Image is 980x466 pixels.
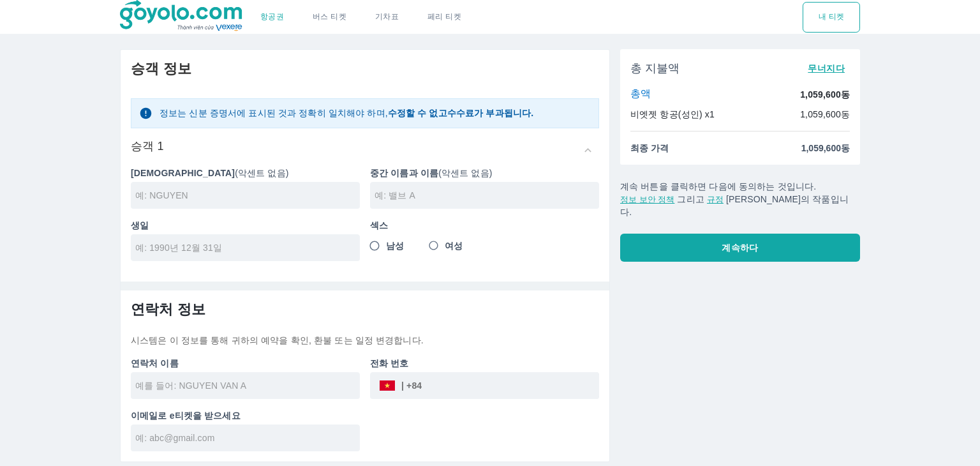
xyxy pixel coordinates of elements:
font: [DEMOGRAPHIC_DATA] [131,168,235,178]
font: 계속 버튼을 클릭하면 다음에 동의하는 것입니다. [620,181,816,192]
font: 무너지다 [808,63,845,73]
input: 예: NGUYEN [135,189,360,202]
input: 예를 들어: NGUYEN VAN A [135,379,360,392]
font: 1,059,600동 [800,109,850,119]
font: 승객 [131,140,154,153]
font: 정보는 신분 증명서에 표시된 것과 정확히 일치해야 하며 [160,108,385,118]
font: 비엣젯 항공(성인) x1 [630,109,715,119]
font: 규정 [707,195,724,204]
font: (악센트 없음) [438,168,492,178]
font: 남성 [386,241,404,251]
font: 중간 이름과 이름 [370,168,438,178]
font: 계속하다 [722,243,758,253]
font: 내 티켓 [819,12,845,21]
div: 교통수단을 선택하세요 [244,2,473,33]
font: 여성 [445,241,463,251]
a: 항공권 [260,12,284,22]
font: 수수료가 부과됩니다. [447,108,533,118]
font: 수정할 수 없고 [388,108,447,118]
a: 버스 티켓 [313,12,346,22]
button: 규정 [707,194,724,206]
font: 기차표 [375,12,399,21]
font: 전화 번호 [370,358,409,368]
font: 승객 정보 [131,61,191,77]
font: [PERSON_NAME]의 작품입니다. [620,194,849,217]
font: 이메일로 e티켓을 받으세요 [131,410,241,421]
font: 정보 보안 정책 [620,195,674,204]
font: , [385,108,388,118]
font: 최종 가격 [630,143,669,153]
font: (악센트 없음) [235,168,288,178]
button: 정보 보안 정책 [620,194,674,206]
font: 1,059,600동 [801,143,850,153]
font: 연락처 정보 [131,301,205,317]
font: 생일 [131,220,149,230]
button: 계속하다 [620,234,860,262]
div: 교통수단을 선택하세요 [803,2,860,33]
font: 1 [157,140,163,153]
font: 섹스 [370,220,388,230]
input: 예: abc@gmail.com [135,432,360,444]
input: 예: 밸브 A [375,189,599,202]
font: 항공권 [260,12,284,21]
input: 예: 1990년 12월 31일 [135,241,347,254]
font: 페리 티켓 [427,12,461,21]
font: 연락처 이름 [131,358,179,368]
button: 무너지다 [803,59,850,77]
font: 버스 티켓 [313,12,346,21]
font: 총액 [630,88,651,99]
font: 그리고 [677,194,704,204]
font: 1,059,600동 [800,89,850,100]
font: 시스템은 이 정보를 통해 귀하의 예약을 확인, 환불 또는 일정 변경합니다. [131,335,424,345]
font: 총 지불액 [630,62,679,75]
